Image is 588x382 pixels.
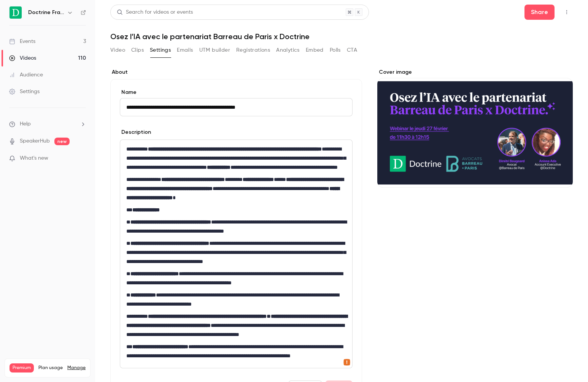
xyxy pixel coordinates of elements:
span: new [54,138,70,145]
div: Settings [9,88,40,95]
button: Emails [177,44,193,56]
img: Doctrine France [10,6,22,19]
button: Analytics [276,44,300,56]
a: Manage [67,365,86,371]
span: Premium [10,363,34,372]
button: UTM builder [199,44,230,56]
div: Events [9,38,35,45]
button: Top Bar Actions [561,6,573,18]
section: Cover image [377,68,573,188]
h1: Osez l’IA avec le partenariat Barreau de Paris x Doctrine [110,32,573,41]
button: Embed [306,44,324,56]
button: Settings [150,44,171,56]
button: Polls [330,44,341,56]
div: Search for videos or events [117,8,193,16]
label: About [110,68,362,76]
span: What's new [20,154,48,162]
button: Registrations [236,44,270,56]
h6: Doctrine France [28,9,64,16]
label: Cover image [377,68,573,76]
button: CTA [347,44,357,56]
span: Help [20,120,31,128]
label: Name [120,89,353,96]
div: Videos [9,54,36,62]
button: Share [524,5,555,20]
a: SpeakerHub [20,137,50,145]
label: Description [120,128,151,136]
div: editor [120,140,352,368]
div: Audience [9,71,43,79]
iframe: Noticeable Trigger [77,155,86,162]
section: description [120,139,353,368]
span: Plan usage [38,365,63,371]
button: Video [110,44,125,56]
li: help-dropdown-opener [9,120,86,128]
button: Clips [131,44,144,56]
